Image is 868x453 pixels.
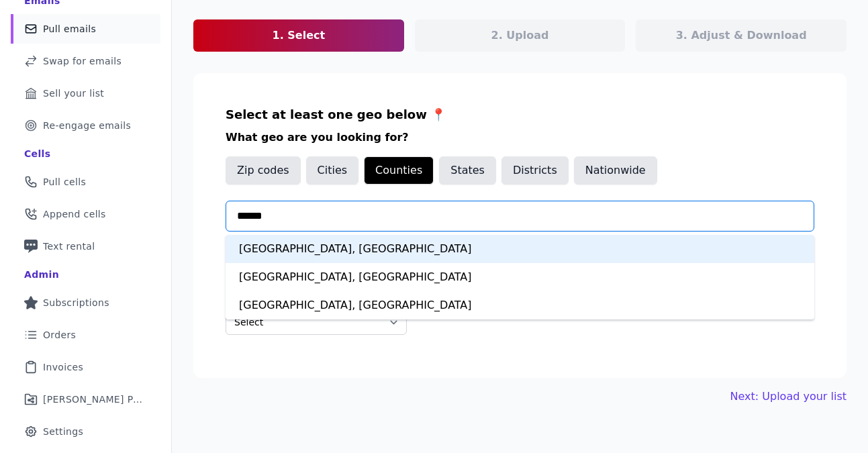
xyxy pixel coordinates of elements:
p: 2. Upload [491,28,549,44]
button: Zip codes [226,156,301,185]
a: Settings [11,417,160,446]
span: Pull cells [43,175,86,189]
div: [GEOGRAPHIC_DATA], [GEOGRAPHIC_DATA] [226,291,814,319]
span: Sell your list [43,87,104,100]
a: [PERSON_NAME] Performance [11,385,160,414]
span: Re-engage emails [43,119,131,132]
p: 1. Select [273,28,326,44]
span: Append cells [43,207,106,221]
p: Type & select your counties [226,234,814,250]
span: Text rental [43,240,95,253]
span: Settings [43,425,83,438]
a: Sell your list [11,79,160,108]
div: [GEOGRAPHIC_DATA], [GEOGRAPHIC_DATA] [226,235,814,263]
span: Subscriptions [43,296,109,309]
span: Invoices [43,360,83,374]
a: Append cells [11,199,160,229]
button: Counties [364,156,434,185]
a: Orders [11,320,160,350]
span: Swap for emails [43,54,122,68]
button: States [439,156,496,185]
button: Districts [501,156,569,185]
button: Next: Upload your list [730,389,847,405]
a: Text rental [11,232,160,261]
a: Subscriptions [11,288,160,317]
div: Admin [24,268,59,281]
span: Orders [43,328,76,342]
div: Cells [24,147,50,160]
a: 1. Select [193,19,404,52]
span: Pull emails [43,22,96,36]
a: Pull emails [11,14,160,44]
button: Cities [306,156,359,185]
a: Invoices [11,352,160,382]
h3: What geo are you looking for? [226,130,814,146]
span: Select at least one geo below 📍 [226,107,446,121]
a: Swap for emails [11,46,160,76]
p: 3. Adjust & Download [676,28,807,44]
a: Pull cells [11,167,160,197]
div: [GEOGRAPHIC_DATA], [GEOGRAPHIC_DATA] [226,263,814,291]
button: Nationwide [574,156,657,185]
span: [PERSON_NAME] Performance [43,393,144,406]
a: Re-engage emails [11,111,160,140]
